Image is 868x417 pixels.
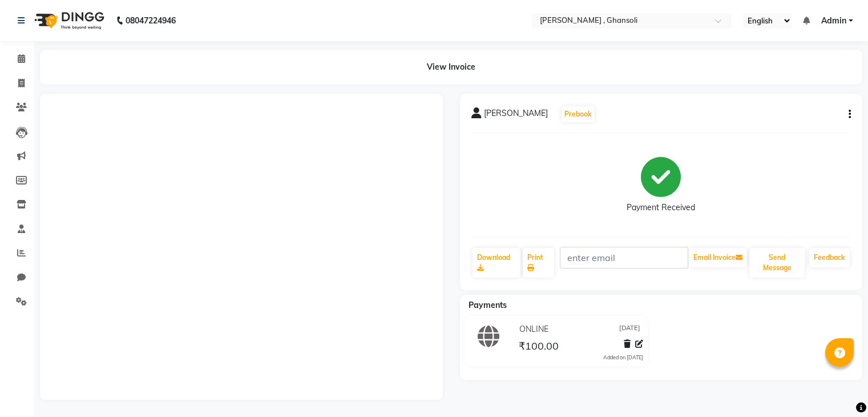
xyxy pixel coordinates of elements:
img: logo [29,5,107,37]
span: [PERSON_NAME] [484,107,548,123]
iframe: chat widget [820,371,857,406]
span: ₹100.00 [519,339,559,355]
div: View Invoice [40,50,862,85]
span: [DATE] [619,323,640,335]
a: Feedback [809,248,850,267]
a: Print [523,248,554,278]
span: ONLINE [519,323,548,335]
div: Payment Received [627,202,695,214]
a: Download [473,248,521,278]
span: Admin [821,15,846,27]
button: Send Message [749,248,805,278]
button: Email Invoice [689,248,747,267]
div: Added on [DATE] [603,354,643,362]
span: Payments [469,300,507,310]
input: enter email [560,247,688,268]
b: 08047224946 [126,5,176,37]
button: Prebook [562,106,595,122]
